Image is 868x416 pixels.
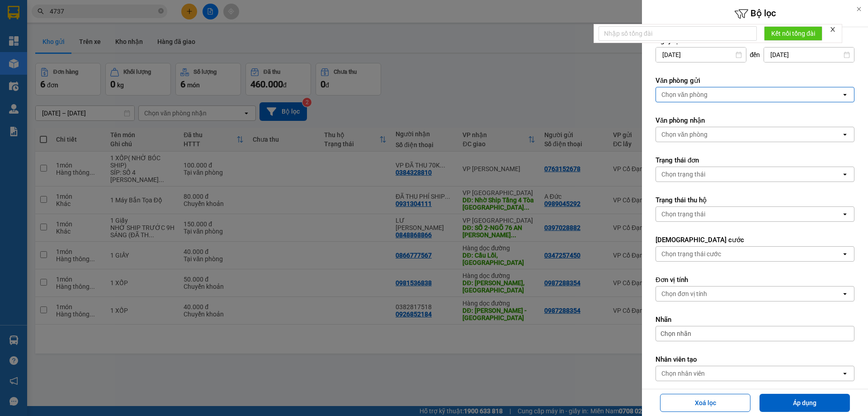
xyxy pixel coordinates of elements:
label: Trạng thái thu hộ [656,196,854,205]
span: close [830,26,836,33]
input: Select a date. [656,48,746,62]
svg: open [841,370,849,377]
div: Chọn trạng thái [661,170,705,179]
button: Xoá lọc [660,394,750,412]
div: Chọn đơn vị tính [661,289,707,298]
label: Trạng thái đơn [656,156,854,165]
div: Chọn văn phòng [661,90,708,99]
label: [DEMOGRAPHIC_DATA] cước [656,235,854,244]
button: Áp dụng [759,394,850,412]
button: Kết nối tổng đài [764,26,822,41]
input: Nhập số tổng đài [599,26,757,41]
div: Chọn trạng thái cước [661,249,721,258]
svg: open [841,210,849,218]
svg: open [841,290,849,297]
label: Nhân viên tạo [656,355,854,364]
div: Chọn nhân viên [661,369,705,378]
div: Chọn văn phòng [661,130,708,139]
input: Select a date. [764,48,854,62]
h6: Bộ lọc [642,7,868,21]
label: Đơn vị tính [656,275,854,284]
span: Kết nối tổng đài [771,29,815,38]
label: Nhãn [656,315,854,324]
span: Chọn nhãn [660,329,691,338]
svg: open [841,131,849,138]
svg: open [841,250,849,258]
svg: open [841,91,849,98]
span: đến [750,50,760,59]
div: Chọn trạng thái [661,210,705,219]
label: Văn phòng nhận [656,116,854,125]
svg: open [841,171,849,178]
label: Văn phòng gửi [656,76,854,85]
